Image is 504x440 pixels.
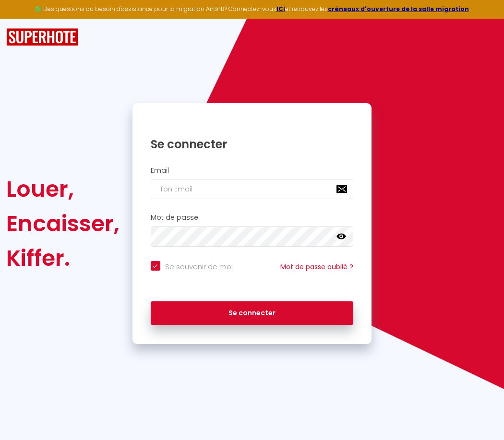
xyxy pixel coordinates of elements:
button: Se connecter [151,301,354,325]
h1: Se connecter [151,137,354,152]
h2: Email [151,166,354,175]
a: créneaux d'ouverture de la salle migration [328,5,469,13]
a: ICI [276,5,285,13]
div: Louer, [6,172,120,206]
a: Mot de passe oublié ? [280,262,353,272]
div: Kiffer. [6,241,120,275]
input: Ton Email [151,179,354,199]
h2: Mot de passe [151,214,354,222]
img: SuperHote logo [6,28,78,46]
div: Encaisser, [6,206,120,241]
